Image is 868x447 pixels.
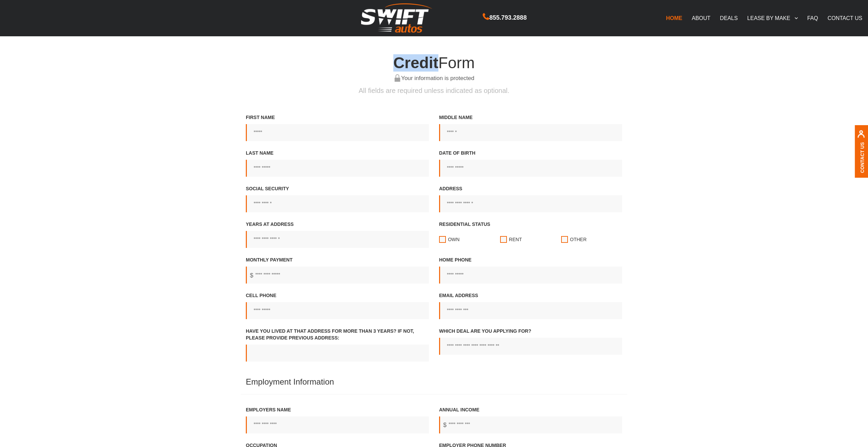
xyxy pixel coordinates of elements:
[246,406,429,433] label: Employers name
[448,236,459,243] span: Own
[246,124,429,141] input: First Name
[439,160,622,177] input: Date of birth
[393,54,438,72] span: Credit
[489,13,527,23] span: 855.793.2888
[439,292,622,319] label: Email address
[241,75,627,82] h6: Your information is protected
[439,150,622,177] label: Date of birth
[439,221,622,248] label: Residential status
[439,416,622,433] input: Annual income
[439,267,622,284] input: Home Phone
[246,231,429,248] input: Years at address
[241,86,627,96] p: All fields are required unless indicated as optional.
[715,11,742,25] a: DEALS
[860,142,865,173] a: Contact Us
[394,74,401,82] img: your information is protected, lock green
[246,292,429,319] label: Cell Phone
[246,114,429,141] label: First Name
[439,406,622,433] label: Annual income
[803,11,823,25] a: FAQ
[241,54,627,72] h4: Form
[246,185,429,212] label: Social Security
[439,185,622,212] label: Address
[246,302,429,319] input: Cell Phone
[439,328,622,355] label: Which Deal Are You Applying For?
[661,11,687,25] a: HOME
[439,338,622,355] input: Which Deal Are You Applying For?
[246,160,429,177] input: Last Name
[246,195,429,212] input: Social Security
[483,15,527,21] a: 855.793.2888
[743,11,803,25] a: LEASE BY MAKE
[509,236,522,243] span: Rent
[439,195,622,212] input: Address
[439,124,622,141] input: Middle Name
[246,416,429,433] input: Employers name
[439,231,446,248] input: Residential statusOwnRentOther
[246,267,429,284] input: Monthly Payment
[687,11,715,25] a: ABOUT
[246,150,429,177] label: Last Name
[246,345,429,362] input: Have you lived at that address for more than 3 years? If not, Please provide previous address:
[246,328,429,362] label: Have you lived at that address for more than 3 years? If not, Please provide previous address:
[561,231,568,248] input: Residential statusOwnRentOther
[570,236,587,243] span: Other
[439,114,622,141] label: Middle Name
[241,377,627,394] h4: Employment Information
[439,302,622,319] input: Email address
[823,11,867,25] a: CONTACT US
[857,130,865,142] img: contact us, iconuser
[246,221,429,248] label: Years at address
[439,256,622,284] label: Home Phone
[361,3,432,33] img: Swift Autos
[246,256,429,284] label: Monthly Payment
[500,231,507,248] input: Residential statusOwnRentOther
